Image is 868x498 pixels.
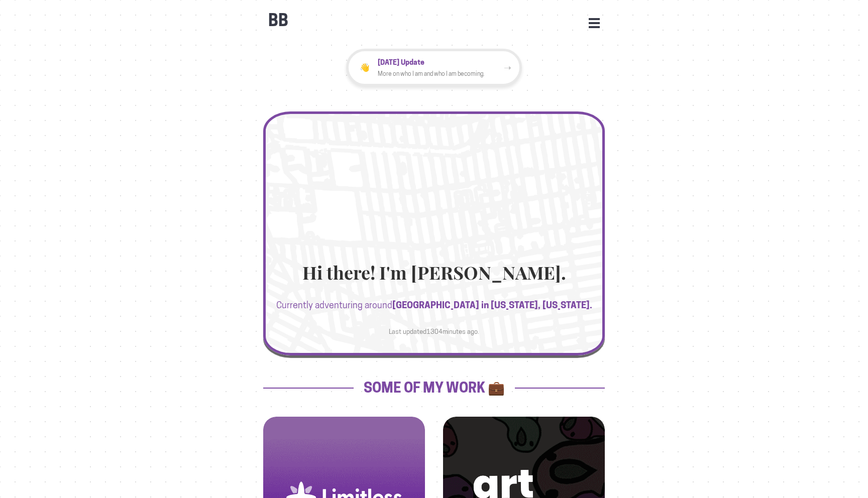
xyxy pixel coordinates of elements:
h1: Hi there! I'm [PERSON_NAME]. [273,263,595,283]
b: [GEOGRAPHIC_DATA] in [US_STATE], [US_STATE]. [392,300,592,310]
a: 👋[DATE] UpdateMore on who I am and who I am becoming.➝ [263,49,605,86]
button: Open Menu [589,18,600,27]
div: ➝ [504,60,511,75]
a: Hi there! I'm [PERSON_NAME].Currently adventuring around[GEOGRAPHIC_DATA] in [US_STATE], [US_STAT... [263,111,605,355]
div: 👋 [357,60,373,76]
a: Currently adventuring around [276,300,592,310]
b: BB [268,11,288,30]
h2: Some of my work 💼 [263,381,605,396]
p: Last updated 1304 minutes ago. [273,326,595,335]
p: [DATE] Update [378,56,504,68]
p: More on who I am and who I am becoming. [378,69,504,79]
